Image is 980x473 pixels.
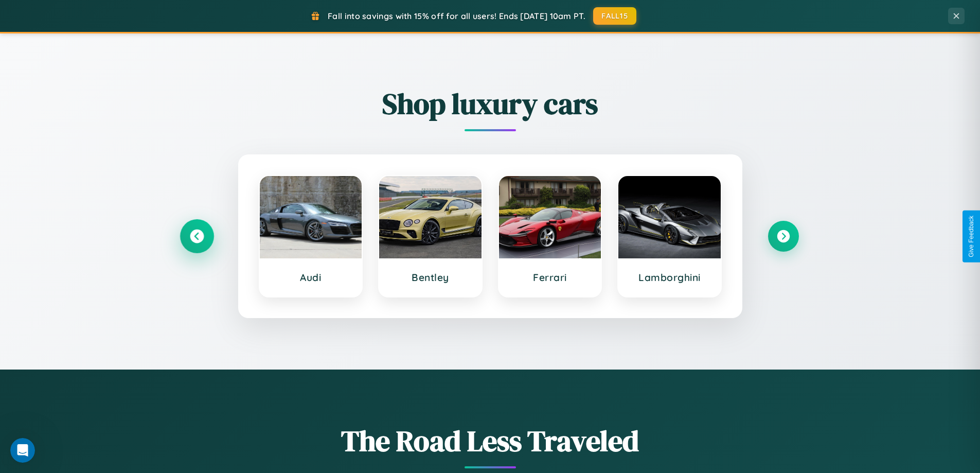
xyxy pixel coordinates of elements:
[270,271,352,284] h3: Audi
[389,271,471,284] h3: Bentley
[509,271,591,284] h3: Ferrari
[182,84,799,124] h2: Shop luxury cars
[968,216,975,257] div: Give Feedback
[328,11,585,21] span: Fall into savings with 15% off for all users! Ends [DATE] 10am PT.
[629,271,710,284] h3: Lamborghini
[10,438,35,463] iframe: Intercom live chat
[182,421,799,461] h1: The Road Less Traveled
[593,7,636,25] button: FALL15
